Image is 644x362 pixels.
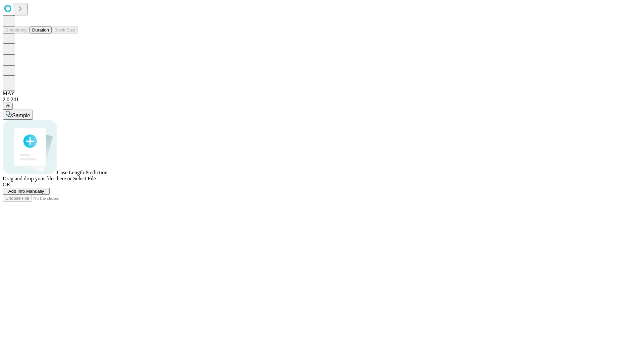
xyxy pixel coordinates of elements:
[5,104,10,109] span: @
[57,170,107,175] span: Case Length Prediction
[12,113,30,118] span: Sample
[3,103,13,110] button: @
[30,26,52,34] button: Duration
[3,176,72,181] span: Drag and drop your files here or
[52,26,78,34] button: Block Size
[3,26,30,34] button: Smoothing
[73,176,96,181] span: Select File
[3,182,10,187] span: OR
[8,189,44,194] span: Add Info Manually
[3,110,33,120] button: Sample
[3,97,641,103] div: 2.0.241
[3,90,641,97] div: MAY
[3,188,50,195] button: Add Info Manually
